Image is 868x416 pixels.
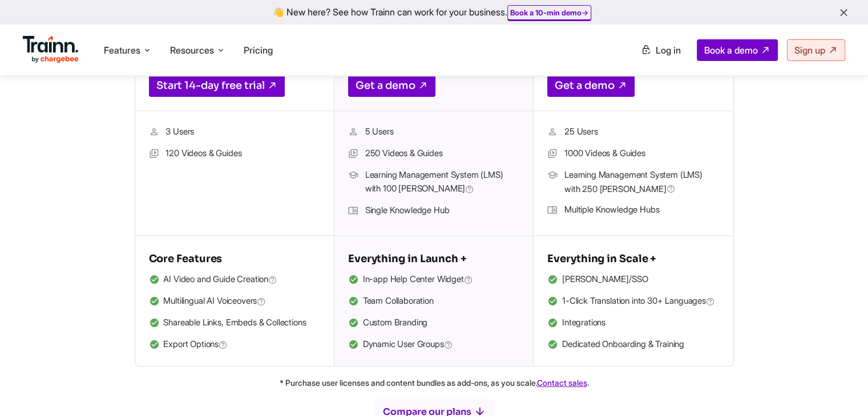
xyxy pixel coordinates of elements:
li: 1000 Videos & Guides [547,146,719,161]
p: * Purchase user licenses and content bundles as add-ons, as you scale. . [68,376,800,390]
span: Learning Management System (LMS) with 250 [PERSON_NAME] [564,168,719,196]
a: Contact sales [537,378,587,388]
li: 120 Videos & Guides [149,146,320,161]
a: Get a demo [348,74,435,97]
span: Book a demo [704,44,758,56]
li: Integrations [547,316,719,331]
span: Multilingual AI Voiceovers [163,294,266,309]
span: AI Video and Guide Creation [163,272,277,287]
li: 3 Users [149,125,320,140]
a: Sign up [787,39,845,61]
img: Trainn Logo [23,36,79,63]
li: 250 Videos & Guides [348,146,519,161]
a: Log in [634,40,688,60]
span: Dynamic User Groups [363,337,453,352]
div: 👋 New here? See how Trainn can work for your business. [7,7,861,18]
li: Shareable Links, Embeds & Collections [149,316,320,331]
span: In-app Help Center Widget [363,272,473,287]
h5: Everything in Scale + [547,250,719,268]
span: Export Options [163,337,228,352]
li: Single Knowledge Hub [348,203,519,218]
li: 5 Users [348,125,519,140]
iframe: Chat Widget [811,361,868,416]
a: Start 14-day free trial [149,74,285,97]
li: Multiple Knowledge Hubs [547,203,719,218]
li: 25 Users [547,125,719,140]
a: Book a 10-min demo→ [510,8,588,17]
span: Sign up [794,44,825,56]
span: Learning Management System (LMS) with 100 [PERSON_NAME] [365,168,519,197]
span: Resources [170,44,214,56]
li: Dedicated Onboarding & Training [547,337,719,352]
li: Custom Branding [348,316,519,331]
li: Team Collaboration [348,294,519,309]
a: Get a demo [547,74,635,97]
span: Features [104,44,140,56]
b: Book a 10-min demo [510,8,582,17]
h5: Core Features [149,250,320,268]
a: Pricing [244,44,273,56]
h5: Everything in Launch + [348,250,519,268]
li: [PERSON_NAME]/SSO [547,272,719,287]
a: Book a demo [697,39,778,61]
span: 1-Click Translation into 30+ Languages [562,294,715,309]
span: Log in [656,44,681,56]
